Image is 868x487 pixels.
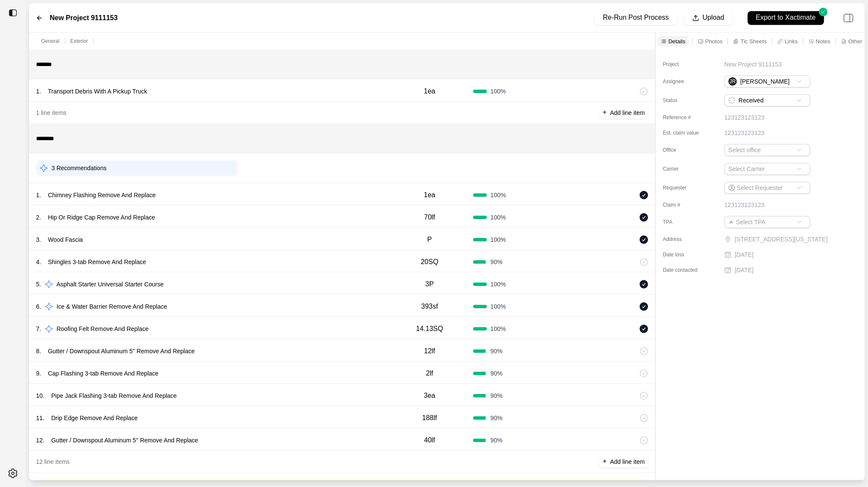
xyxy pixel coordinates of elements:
p: Notes [816,38,830,45]
span: 90 % [490,414,502,422]
p: Roofing Felt Remove And Replace [53,323,152,335]
p: 12 line items [36,457,70,466]
span: 100 % [490,87,506,96]
p: Pipe Jack Flashing 3-tab Remove And Replace [48,390,180,402]
p: + [603,457,606,466]
p: Upload [702,13,724,23]
span: 100 % [490,325,506,333]
p: 1ea [424,86,435,96]
p: New Project 9111153 [724,60,782,69]
p: 40lf [424,435,435,445]
p: 1 . [36,87,41,96]
span: 100 % [490,213,506,222]
p: 4 . [36,258,41,266]
p: 1 . [36,191,41,199]
p: Chimney Flashing Remove And Replace [45,189,159,201]
p: Re-Run Post Process [603,13,669,23]
p: P [427,234,432,245]
img: toggle sidebar [9,9,17,17]
label: Date loss [663,251,705,258]
span: 90 % [490,347,502,355]
p: 14.13SQ [416,324,443,334]
p: 6 . [36,302,41,311]
label: Office [663,147,705,153]
p: Gutter / Downspout Aluminum 5'' Remove And Replace [48,434,201,446]
p: Exterior [70,38,88,45]
p: 70lf [424,212,435,222]
p: 3ea [424,391,435,401]
p: Details [668,38,685,45]
span: 100 % [490,191,506,199]
p: Transport Debris With A Pickup Truck [45,85,151,97]
p: Wood Fascia [45,234,86,246]
p: Gutter / Downspout Aluminum 5'' Remove And Replace [45,345,198,357]
p: 123123123123 [724,113,764,122]
label: Requester [663,184,705,191]
p: Add line item [610,457,645,466]
p: 12 . [36,436,44,445]
label: Est. claim value [663,129,705,136]
p: 393sf [421,301,438,312]
p: + [603,108,606,117]
p: 1 line items [36,108,66,117]
p: Other [848,38,862,45]
span: 90 % [490,258,502,266]
label: Address [663,236,705,243]
p: Add line item [610,108,645,117]
p: 12lf [424,346,435,356]
span: 100 % [490,235,506,244]
p: 1ea [424,190,435,200]
label: Project [663,61,705,68]
img: right-panel.svg [839,9,858,27]
button: +Add line item [599,107,648,119]
label: Status [663,97,705,104]
button: Upload [684,11,732,25]
label: New Project 9111153 [50,13,118,23]
p: Export to Xactimate [756,13,816,23]
p: 7 . [36,325,41,333]
button: +Add line item [599,456,648,468]
p: 3 . [36,235,41,244]
p: 8 . [36,347,41,355]
p: Cap Flashing 3-tab Remove And Replace [45,367,162,379]
p: 9 . [36,369,41,378]
span: 90 % [490,369,502,378]
button: Re-Run Post Process [594,11,677,25]
p: Asphalt Starter Universal Starter Course [53,278,167,290]
p: Photos [705,38,722,45]
span: 90 % [490,436,502,445]
p: Ice & Water Barrier Remove And Replace [53,301,171,313]
p: 123123123123 [724,129,764,137]
p: 11 . [36,414,44,422]
p: 10 . [36,391,44,400]
p: 3P [425,279,434,289]
label: Claim # [663,201,705,208]
label: Reference # [663,114,705,121]
p: [DATE] [735,250,753,259]
p: 2 . [36,213,41,222]
p: Links [784,38,797,45]
p: 5 . [36,280,41,289]
p: Drip Edge Remove And Replace [48,412,141,424]
p: Hip Or Ridge Cap Remove And Replace [45,211,159,223]
span: 100 % [490,302,506,311]
button: Export to Xactimate [739,7,832,29]
p: 3 Recommendations [51,164,106,172]
p: General [41,38,60,45]
span: 100 % [490,280,506,289]
p: Shingles 3-tab Remove And Replace [45,256,150,268]
label: Date contacted [663,267,705,274]
p: 2lf [426,368,433,379]
p: 20SQ [421,257,438,267]
p: [STREET_ADDRESS][US_STATE] [735,235,828,243]
p: [DATE] [735,266,753,274]
label: Assignee [663,78,705,85]
button: Export to Xactimate [747,11,824,25]
p: 188lf [422,413,437,423]
p: 123123123123 [724,201,764,209]
label: Carrier [663,165,705,172]
p: Tic Sheets [740,38,766,45]
span: 90 % [490,391,502,400]
label: TPA [663,219,705,225]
